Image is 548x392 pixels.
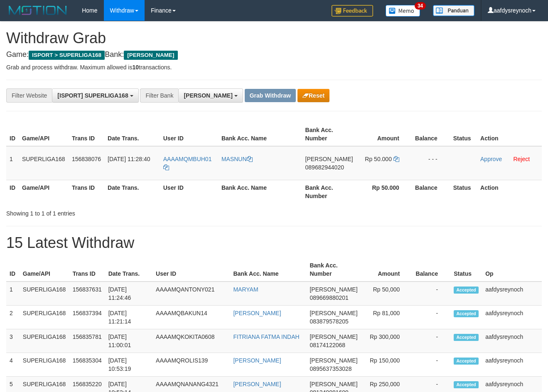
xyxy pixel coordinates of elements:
[152,282,230,306] td: AAAAMQANTONY021
[104,180,160,203] th: Date Trans.
[412,353,450,377] td: -
[412,122,450,146] th: Balance
[160,122,218,146] th: User ID
[310,365,351,372] span: Copy 0895637353028 to clipboard
[19,180,69,203] th: Game/API
[356,180,412,203] th: Rp 50.000
[184,92,232,99] span: [PERSON_NAME]
[482,258,542,282] th: Op
[152,258,230,282] th: User ID
[6,353,20,377] td: 4
[29,51,105,60] span: ISPORT > SUPERLIGA168
[305,164,344,171] span: Copy 089682944020 to clipboard
[450,258,482,282] th: Status
[393,156,399,162] a: Copy 50000 to clipboard
[6,235,542,251] h1: 15 Latest Withdraw
[302,122,356,146] th: Bank Acc. Number
[361,258,413,282] th: Amount
[233,286,258,293] a: MARYAM
[310,318,348,325] span: Copy 083879578205 to clipboard
[310,333,357,340] span: [PERSON_NAME]
[310,357,357,364] span: [PERSON_NAME]
[105,353,152,377] td: [DATE] 10:53:19
[310,310,357,316] span: [PERSON_NAME]
[450,180,477,203] th: Status
[6,329,20,353] td: 3
[305,156,353,162] span: [PERSON_NAME]
[163,156,212,171] a: AAAAMQMBUH01
[310,342,345,348] span: Copy 08174122068 to clipboard
[361,282,413,306] td: Rp 50,000
[218,180,302,203] th: Bank Acc. Name
[454,381,479,388] span: Accepted
[163,156,212,162] span: AAAAMQMBUH01
[178,88,243,103] button: [PERSON_NAME]
[221,156,253,162] a: MASNUN
[302,180,356,203] th: Bank Acc. Number
[482,353,542,377] td: aafdysreynoch
[20,329,69,353] td: SUPERLIGA168
[482,282,542,306] td: aafdysreynoch
[6,306,20,329] td: 2
[310,286,357,293] span: [PERSON_NAME]
[306,258,361,282] th: Bank Acc. Number
[233,333,299,340] a: FITRIANA FATMA INDAH
[69,282,105,306] td: 156837631
[361,306,413,329] td: Rp 81,000
[454,358,479,365] span: Accepted
[132,64,139,71] strong: 10
[20,282,69,306] td: SUPERLIGA168
[6,51,542,59] h4: Game: Bank:
[412,306,450,329] td: -
[69,180,104,203] th: Trans ID
[450,122,477,146] th: Status
[356,122,412,146] th: Amount
[482,329,542,353] td: aafdysreynoch
[19,146,69,180] td: SUPERLIGA168
[20,306,69,329] td: SUPERLIGA168
[105,306,152,329] td: [DATE] 11:21:14
[19,122,69,146] th: Game/API
[6,206,222,218] div: Showing 1 to 1 of 1 entries
[482,306,542,329] td: aafdysreynoch
[140,88,178,103] div: Filter Bank
[412,180,450,203] th: Balance
[233,357,281,364] a: [PERSON_NAME]
[104,122,160,146] th: Date Trans.
[69,258,105,282] th: Trans ID
[386,5,420,17] img: Button%20Memo.svg
[57,92,128,99] span: [ISPORT] SUPERLIGA168
[6,180,19,203] th: ID
[6,4,69,17] img: MOTION_logo.png
[69,353,105,377] td: 156835304
[160,180,218,203] th: User ID
[6,30,542,47] h1: Withdraw Grab
[218,122,302,146] th: Bank Acc. Name
[69,329,105,353] td: 156835781
[415,2,426,10] span: 34
[6,88,52,103] div: Filter Website
[6,282,20,306] td: 1
[6,258,20,282] th: ID
[412,146,450,180] td: - - -
[454,334,479,341] span: Accepted
[230,258,306,282] th: Bank Acc. Name
[310,294,348,301] span: Copy 089669880201 to clipboard
[72,156,101,162] span: 156838076
[513,156,530,162] a: Reject
[477,122,542,146] th: Action
[6,63,542,71] p: Grab and process withdraw. Maximum allowed is transactions.
[310,381,357,387] span: [PERSON_NAME]
[454,310,479,317] span: Accepted
[108,156,150,162] span: [DATE] 11:28:40
[20,353,69,377] td: SUPERLIGA168
[6,146,19,180] td: 1
[297,89,329,102] button: Reset
[124,51,177,60] span: [PERSON_NAME]
[361,329,413,353] td: Rp 300,000
[6,122,19,146] th: ID
[233,381,281,387] a: [PERSON_NAME]
[52,88,138,103] button: [ISPORT] SUPERLIGA168
[332,5,373,17] img: Feedback.jpg
[20,258,69,282] th: Game/API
